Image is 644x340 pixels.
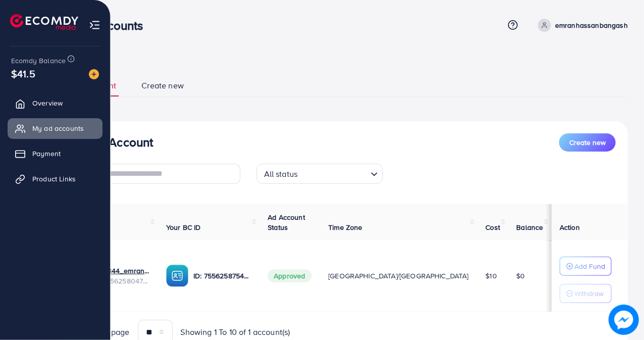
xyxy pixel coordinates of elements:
span: Overview [32,98,63,108]
img: image [89,69,99,79]
span: Cost [486,222,501,232]
span: Your BC ID [166,222,201,232]
span: $41.5 [11,66,35,81]
a: 1033344_emranhassan1_1759328702780 [92,266,150,276]
a: My ad accounts [8,118,103,138]
div: <span class='underline'>1033344_emranhassan1_1759328702780</span></br>7556258047971344402 [92,266,150,286]
span: Approved [268,269,311,282]
p: Withdraw [574,287,604,300]
img: logo [10,14,78,30]
p: emranhassanbangash [555,19,628,31]
a: Overview [8,93,103,113]
span: Ecomdy Balance [11,56,66,66]
p: Add Fund [574,260,605,272]
span: ID: 7556258047971344402 [92,276,150,286]
button: Add Fund [560,257,612,276]
h3: List Ad Account [69,135,153,150]
button: Create new [559,133,616,152]
span: $10 [486,271,497,281]
div: Search for option [257,164,383,184]
a: emranhassanbangash [534,19,628,32]
a: Payment [8,143,103,164]
input: Search for option [301,165,366,181]
span: [GEOGRAPHIC_DATA]/[GEOGRAPHIC_DATA] [328,271,469,281]
button: Withdraw [560,284,612,303]
span: Ad Account Status [268,212,305,232]
span: Product Links [32,174,76,184]
img: ic-ba-acc.ded83a64.svg [166,265,188,287]
img: image [611,307,637,333]
span: Time Zone [328,222,362,232]
p: ID: 7556258754048819216 [193,270,252,282]
span: All status [262,167,300,181]
img: menu [89,19,101,31]
span: Create new [569,137,606,148]
span: Balance [517,222,543,232]
span: Action [560,222,580,232]
span: Payment [32,149,61,159]
span: My ad accounts [32,123,84,133]
a: Product Links [8,169,103,189]
span: $0 [517,271,525,281]
span: Create new [141,80,184,91]
span: Showing 1 To 10 of 1 account(s) [181,326,290,338]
